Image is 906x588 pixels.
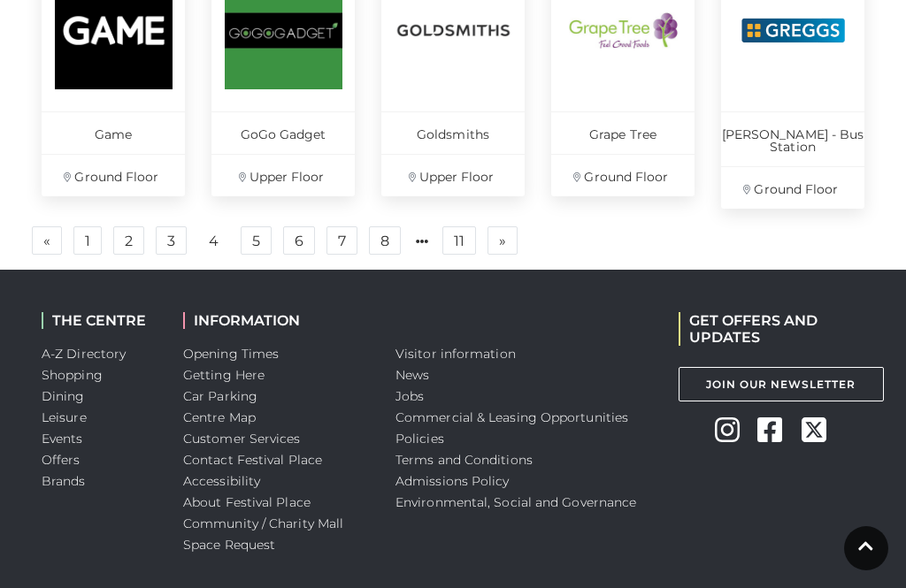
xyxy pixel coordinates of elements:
a: About Festival Place [183,494,311,510]
a: Car Parking [183,388,257,404]
a: Shopping [42,367,103,383]
p: Upper Floor [381,154,525,196]
h2: THE CENTRE [42,312,157,329]
a: Leisure [42,409,87,425]
a: Policies [395,431,444,447]
a: Centre Map [183,409,256,425]
a: Terms and Conditions [395,452,533,468]
a: 2 [113,226,144,255]
a: Opening Times [183,346,279,362]
a: Visitor information [395,346,516,362]
a: Next [488,226,518,255]
a: Admissions Policy [395,473,510,489]
span: « [43,234,50,247]
a: Previous [32,226,62,255]
a: Customer Services [183,431,301,447]
p: [PERSON_NAME] - Bus Station [721,111,864,166]
p: Upper Floor [211,154,355,196]
a: 6 [283,226,315,255]
a: Offers [42,452,81,468]
a: News [395,367,429,383]
a: Contact Festival Place [183,452,322,468]
a: Community / Charity Mall Space Request [183,515,343,553]
span: » [499,234,506,247]
a: Environmental, Social and Governance [395,494,636,510]
p: Goldsmiths [381,111,525,154]
h2: GET OFFERS AND UPDATES [679,312,864,346]
a: Brands [42,473,86,489]
h2: INFORMATION [183,312,369,329]
a: Join Our Newsletter [679,367,884,401]
p: Ground Floor [551,154,695,196]
a: Events [42,431,83,447]
a: Jobs [395,388,424,404]
a: Commercial & Leasing Opportunities [395,409,628,425]
p: Grape Tree [551,111,695,154]
a: Accessibility [183,473,260,489]
a: 1 [73,226,102,255]
a: Getting Here [183,367,265,383]
a: Dining [42,388,85,404]
a: 4 [198,227,229,256]
a: 11 [442,226,476,255]
a: 5 [241,226,272,255]
p: Ground Floor [721,166,864,209]
a: 7 [326,226,357,255]
a: A-Z Directory [42,346,126,362]
p: Game [42,111,185,154]
p: Ground Floor [42,154,185,196]
p: GoGo Gadget [211,111,355,154]
a: 3 [156,226,187,255]
a: 8 [369,226,401,255]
